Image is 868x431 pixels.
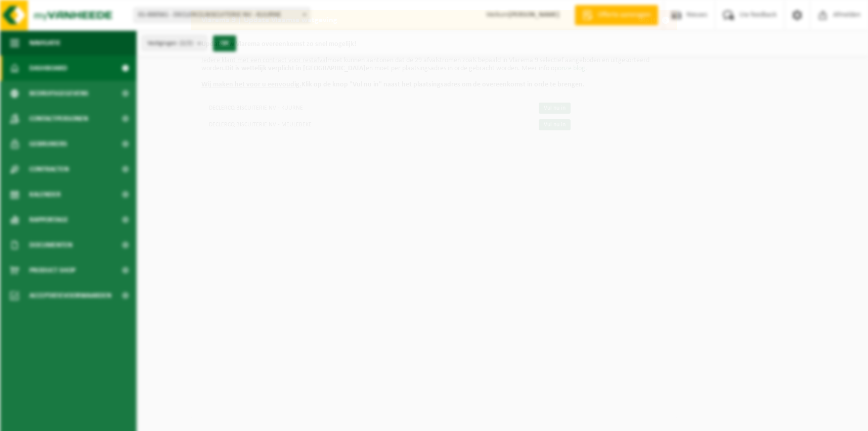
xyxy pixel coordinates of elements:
u: Iedere klant met een contract voor restafval [201,57,327,64]
b: Klik op de knop "Vul nu in" naast het plaatsingsadres om de overeenkomst in orde te brengen. [201,81,585,88]
p: moet kunnen aantonen dat de 29 afvalstromen zoals bepaald in Vlarema 9 selectief aangeboden en ui... [201,40,667,89]
button: Skip (1) [630,10,676,30]
td: DECLERCQ BISCUITERIE NV - KUURNE [201,99,530,116]
a: onze blog. [558,65,587,72]
b: Update uw Vlarema overeenkomst zo snel mogelijk! [201,40,357,48]
b: Dit is wettelijk verplicht in [GEOGRAPHIC_DATA] [225,65,366,72]
h2: Vlarema 9 | Update Vlaamse wetgeving [191,10,348,29]
u: Wij maken het voor u eenvoudig. [201,81,301,88]
a: Vul nu in [539,119,571,130]
a: Vul nu in [539,103,571,114]
td: DECLERCQ BISCUITERIE NV - MEULEBEKE [201,116,530,132]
